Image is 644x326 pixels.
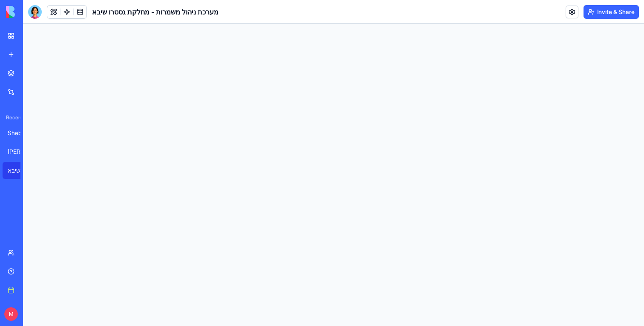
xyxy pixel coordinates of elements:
[3,124,37,141] a: Sheba [MEDICAL_DATA] Shift Management
[3,162,37,179] a: מערכת ניהול משמרות - מחלקת גסטרו שיבא
[92,7,218,17] h1: מערכת ניהול משמרות - מחלקת גסטרו שיבא
[3,114,20,121] span: Recent
[8,147,32,156] div: [PERSON_NAME][MEDICAL_DATA] Shift Manager
[6,6,59,18] img: logo
[8,166,32,175] div: מערכת ניהול משמרות - מחלקת גסטרו שיבא
[584,5,639,19] button: Invite & Share
[4,307,18,321] span: M
[3,143,37,160] a: [PERSON_NAME][MEDICAL_DATA] Shift Manager
[8,129,32,137] div: Sheba [MEDICAL_DATA] Shift Management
